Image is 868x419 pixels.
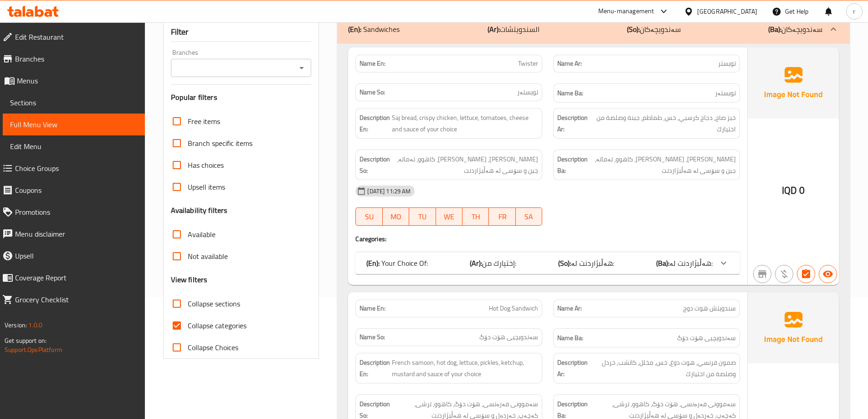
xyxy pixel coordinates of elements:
[360,88,385,97] strong: Name So:
[392,112,538,134] span: Saj bread, crispy chicken, lettuce, tomatoes, cheese and sauce of your choice
[797,265,815,283] button: Has choices
[557,154,588,176] strong: Description Ba:
[15,185,138,196] span: Coupons
[775,265,793,283] button: Purchased item
[188,251,228,262] span: Not available
[517,88,538,97] span: تویستەر
[337,15,850,44] div: (En): Sandwiches(Ar):السندويتشات(So):سەندویچەکان(Ba):سەندویچەکان
[493,210,512,223] span: FR
[355,234,740,243] h4: Caregories:
[188,181,225,192] span: Upsell items
[853,6,855,16] span: r
[355,207,382,226] button: SU
[627,22,640,36] b: (So):
[10,97,138,108] span: Sections
[669,256,713,270] span: هەڵبژاردنت لە:
[557,88,583,99] strong: Name Ba:
[590,357,736,379] span: صمون فرنسي, هوت دوغ, خس, مخلل, كاتشب, خردل وصلصة من اختيارك
[782,181,797,199] span: IQD
[677,332,736,344] span: سەندویچیی هۆت دۆگ
[171,205,228,216] h3: Availability filters
[15,228,138,239] span: Menu disclaimer
[462,207,489,226] button: TH
[748,47,839,119] img: Ae5nvW7+0k+MAAAAAElFTkSuQmCC
[470,256,482,270] b: (Ar):
[188,320,247,331] span: Collapse categories
[171,92,312,103] h3: Popular filters
[188,342,238,353] span: Collapse Choices
[715,88,736,99] span: تویستەر
[519,210,539,223] span: SA
[594,112,735,134] span: خبز صاج, دجاج كرسبي, خس, طماطم, جبنة وصلصة من اختيارك
[366,256,380,270] b: (En):
[557,357,588,379] strong: Description Ar:
[355,252,740,274] div: (En): Your Choice Of:(Ar):إختيارك من:(So):هەڵبژاردنت لە:(Ba):هەڵبژاردنت لە:
[15,272,138,283] span: Coverage Report
[482,256,516,270] span: إختيارك من:
[557,59,582,68] strong: Name Ar:
[479,332,538,342] span: سەندویچیی هۆت دۆگ
[15,31,138,42] span: Edit Restaurant
[392,357,538,379] span: French samoon, hot dog, lettuce, pickles, ketchup, mustard and sauce of your choice
[28,319,42,331] span: 1.0.0
[295,62,308,74] button: Open
[15,294,138,305] span: Grocery Checklist
[348,22,361,36] b: (En):
[718,59,736,68] span: تويستر
[799,181,805,199] span: 0
[627,24,681,35] p: سەندویچەکان
[413,210,432,223] span: TU
[557,332,583,344] strong: Name Ba:
[819,265,837,283] button: Available
[590,154,736,176] span: نانی ساج، مریشکی کریسپی، کاهوو، تەماتە، جبن و سۆسی لە هەڵبژاردنت
[188,229,216,240] span: Available
[518,59,538,68] span: Twister
[10,141,138,152] span: Edit Menu
[409,207,436,226] button: TU
[348,24,400,35] p: Sandwiches
[557,304,582,313] strong: Name Ar:
[383,207,409,226] button: MO
[171,22,312,42] div: Filter
[5,319,27,331] span: Version:
[557,112,592,134] strong: Description Ar:
[768,22,781,36] b: (Ba):
[516,207,542,226] button: SA
[440,210,459,223] span: WE
[360,332,385,342] strong: Name So:
[15,163,138,174] span: Choice Groups
[15,250,138,261] span: Upsell
[768,24,822,35] p: سەندویچەکان
[3,135,145,157] a: Edit Menu
[188,116,220,127] span: Free items
[360,210,379,223] span: SU
[386,210,406,223] span: MO
[171,274,208,285] h3: View filters
[466,210,485,223] span: TH
[188,298,240,309] span: Collapse sections
[489,304,538,313] span: Hot Dog Sandwich
[3,114,145,135] a: Full Menu View
[558,256,571,270] b: (So):
[392,154,538,176] span: نانی ساج، مریشکی کریسپی، کاهوو، تەماتە، جبن و سۆسی لە هەڵبژاردنت
[683,304,736,313] span: سندويتش هوت دوج
[598,6,654,17] div: Menu-management
[5,344,62,356] a: Support.OpsPlatform
[753,265,771,283] button: Not branch specific item
[571,256,614,270] span: هەڵبژاردنت لە:
[697,6,757,16] div: [GEOGRAPHIC_DATA]
[10,119,138,130] span: Full Menu View
[488,24,539,35] p: السندويتشات
[488,22,500,36] b: (Ar):
[360,304,385,313] strong: Name En:
[15,207,138,217] span: Promotions
[15,53,138,64] span: Branches
[360,357,390,379] strong: Description En:
[360,154,390,176] strong: Description So:
[366,258,428,269] p: Your Choice Of:
[17,75,138,86] span: Menus
[188,138,252,149] span: Branch specific items
[360,59,385,68] strong: Name En:
[436,207,462,226] button: WE
[360,112,390,134] strong: Description En:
